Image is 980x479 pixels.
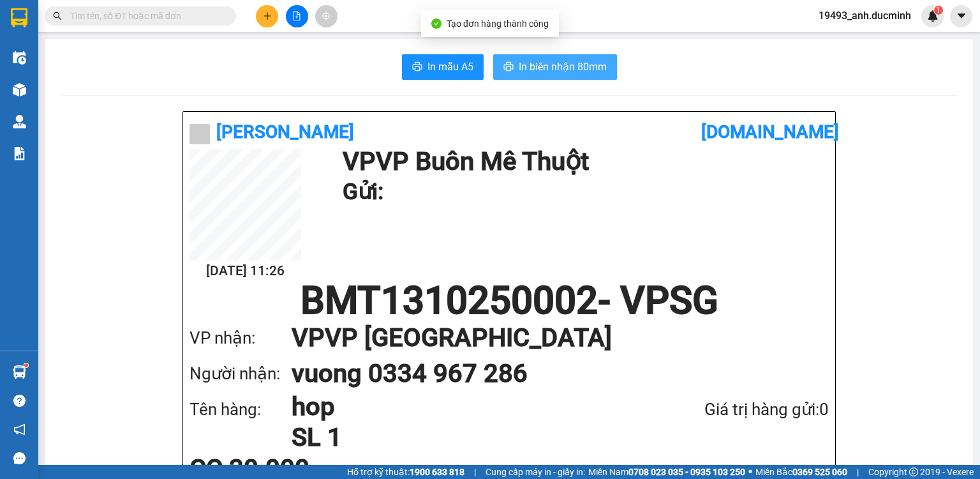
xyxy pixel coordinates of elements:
[427,59,473,75] span: In mẫu A5
[909,468,918,476] span: copyright
[88,54,170,96] li: VP VP [GEOGRAPHIC_DATA]
[70,9,221,23] input: Tìm tên, số ĐT hoặc mã đơn
[13,83,26,96] img: warehouse-icon
[956,10,967,22] span: caret-down
[53,11,62,20] span: search
[6,85,15,94] span: environment
[412,61,422,73] span: printer
[24,363,28,367] sup: 1
[808,8,921,24] span: 19493_anh.ducminh
[927,10,939,22] img: icon-new-feature
[6,6,185,31] li: [PERSON_NAME]
[755,465,847,479] span: Miền Bắc
[189,397,292,423] div: Tên hàng:
[637,397,829,423] div: Giá trị hàng gửi: 0
[950,5,972,27] button: caret-down
[189,261,301,282] h2: [DATE] 11:26
[493,54,617,80] button: printerIn biên nhận 80mm
[292,356,803,392] h1: vuong 0334 967 286
[189,282,829,320] h1: BMT1310250002 - VPSG
[857,465,859,479] span: |
[292,422,637,453] h1: SL 1
[503,61,514,73] span: printer
[292,320,803,356] h1: VP VP [GEOGRAPHIC_DATA]
[11,8,27,27] img: logo-vxr
[628,467,745,477] strong: 0708 023 035 - 0935 103 250
[13,365,26,379] img: warehouse-icon
[13,147,26,160] img: solution-icon
[13,115,26,128] img: warehouse-icon
[13,452,26,464] span: message
[474,465,476,479] span: |
[934,6,943,15] sup: 1
[410,467,464,477] strong: 1900 633 818
[486,465,585,479] span: Cung cấp máy in - giấy in:
[343,149,822,174] h1: VP VP Buôn Mê Thuột
[189,361,292,387] div: Người nhận:
[286,5,308,27] button: file-add
[315,5,338,27] button: aim
[748,469,752,475] span: ⚪️
[519,59,607,75] span: In biên nhận 80mm
[936,6,940,15] span: 1
[347,465,464,479] span: Hỗ trợ kỹ thuật:
[13,423,26,436] span: notification
[13,395,26,407] span: question-circle
[189,325,292,351] div: VP nhận:
[402,54,484,80] button: printerIn mẫu A5
[792,467,847,477] strong: 0369 525 060
[256,5,278,27] button: plus
[13,51,26,65] img: warehouse-icon
[322,11,330,20] span: aim
[292,11,301,20] span: file-add
[447,19,549,29] span: Tạo đơn hàng thành công
[6,54,88,82] li: VP VP Buôn Mê Thuột
[292,392,637,422] h1: hop
[343,174,822,209] h1: Gửi:
[263,11,272,20] span: plus
[701,121,839,142] b: [DOMAIN_NAME]
[588,465,745,479] span: Miền Nam
[216,121,354,142] b: [PERSON_NAME]
[431,19,442,29] span: check-circle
